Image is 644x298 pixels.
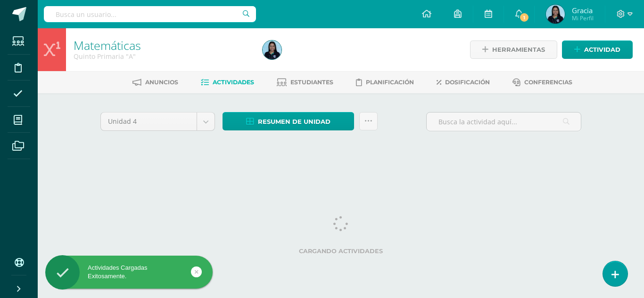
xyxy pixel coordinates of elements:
[263,40,281,59] img: 8833d992d5aa244a12ba0a0c163d81f0.png
[524,79,572,86] span: Conferencias
[45,264,213,281] div: Actividades Cargadas Exitosamente.
[572,14,594,22] span: Mi Perfil
[100,248,581,255] label: Cargando actividades
[366,79,414,86] span: Planificación
[74,39,251,52] h1: Matemáticas
[101,113,215,130] a: Unidad 4
[132,75,178,90] a: Anuncios
[258,113,330,130] span: Resumen de unidad
[572,6,594,15] span: Gracia
[145,79,178,86] span: Anuncios
[356,75,414,90] a: Planificación
[213,79,254,86] span: Actividades
[74,52,251,61] div: Quinto Primaria 'A'
[108,113,190,130] span: Unidad 4
[470,40,557,59] a: Herramientas
[437,75,490,90] a: Dosificación
[562,40,633,59] a: Actividad
[427,113,581,131] input: Busca la actividad aquí...
[44,6,256,22] input: Busca un usuario...
[201,75,254,90] a: Actividades
[223,112,354,130] a: Resumen de unidad
[492,41,545,58] span: Herramientas
[445,79,490,86] span: Dosificación
[546,5,565,24] img: 8833d992d5aa244a12ba0a0c163d81f0.png
[519,12,529,23] span: 1
[290,79,333,86] span: Estudiantes
[512,75,572,90] a: Conferencias
[74,37,141,53] a: Matemáticas
[584,41,620,58] span: Actividad
[277,75,333,90] a: Estudiantes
